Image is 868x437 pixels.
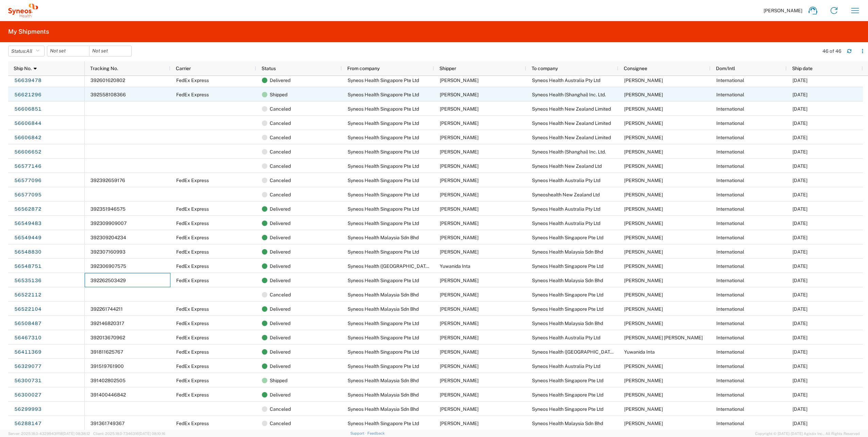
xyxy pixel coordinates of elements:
span: Syneos Health Singapore Pte Ltd [348,321,419,326]
span: International [716,263,744,269]
span: Syneos Health Malaysia Sdn Bhd [348,235,419,240]
span: 07/28/2025 [792,421,807,426]
span: 08/26/2025 [792,120,807,126]
span: FedEx Express [176,92,209,97]
span: Syneos Health Singapore Pte Ltd [348,421,419,426]
span: 392146820317 [90,321,124,326]
span: International [716,120,744,126]
a: 56548751 [14,261,42,272]
a: 56639478 [14,75,42,86]
span: Lewis Chang [624,249,663,255]
span: Syneos Health (Thailand) Limited [348,263,449,269]
a: 56522112 [14,290,42,301]
span: Syneos Health Malaysia Sdn Bhd [348,392,419,398]
span: Arturo Medina [440,363,479,369]
span: 392307160993 [90,249,126,255]
span: International [716,363,744,369]
span: Jemma Arnold [624,120,663,126]
span: FedEx Express [176,335,209,340]
span: 08/21/2025 [792,235,807,240]
span: Arturo Medina [624,406,663,412]
span: 392309204234 [90,235,126,240]
span: Syneos Health Singapore Pte Ltd [348,78,419,83]
span: 391519761900 [90,363,124,369]
span: 08/20/2025 [792,249,807,255]
span: International [716,206,744,212]
span: Client: 2025.18.0-7346316 [93,432,165,436]
span: Syneos Health Australia Pty Ltd [532,335,600,340]
span: FedEx Express [176,363,209,369]
span: Syneos Health Singapore Pte Ltd [532,235,603,240]
span: Shipped [270,373,287,388]
span: Canceled [270,130,291,145]
span: Ship date [792,66,813,71]
span: Delivered [270,245,290,259]
span: Chor Hong Lim [440,406,479,412]
span: Delivered [270,316,290,330]
span: International [716,106,744,112]
span: International [716,321,744,326]
span: 07/28/2025 [792,378,807,383]
span: Syneos Health Singapore Pte Ltd [532,292,603,297]
span: International [716,306,744,312]
span: Arturo Medina [440,278,479,283]
a: 56548830 [14,247,42,258]
span: Syneos Health Malaysia Sdn Bhd [532,249,603,255]
span: Wan Muhammad Khairul Shafiqzam [440,378,479,383]
span: Arturo Medina [440,249,479,255]
span: Arturo Medina [440,135,479,140]
span: Syneos Health Malaysia Sdn Bhd [348,378,419,383]
span: 392262503429 [90,278,126,283]
span: [DATE] 08:10:16 [139,432,165,436]
span: Eugene Soon [440,292,479,297]
span: Chor Hong Lim [440,392,479,398]
span: Copyright © [DATE]-[DATE] Agistix Inc., All Rights Reserved [755,431,860,437]
span: Delivered [270,73,290,87]
span: 07/30/2025 [792,363,807,369]
a: 56549483 [14,218,42,229]
span: 392013670962 [90,335,125,340]
span: FedEx Express [176,249,209,255]
span: Syneos Health Singapore Pte Ltd [348,192,419,197]
a: 56577096 [14,175,42,186]
span: Delivered [270,230,290,245]
a: 56535136 [14,275,42,286]
span: Syneos Health New Zealand Ltd [532,163,602,169]
span: Syneos Health Malaysia Sdn Bhd [348,406,419,412]
span: Aviva Hu [624,92,663,97]
span: FedEx Express [176,321,209,326]
span: Syneos Health Singapore Pte Ltd [348,278,419,283]
span: FedEx Express [176,235,209,240]
span: Syneos Health Singapore Pte Ltd [348,120,419,126]
a: 56300027 [14,390,42,401]
span: 08/27/2025 [792,149,807,155]
span: Shipped [270,87,287,102]
span: International [716,163,744,169]
span: 08/22/2025 [792,192,807,197]
span: 07/28/2025 [792,406,807,412]
span: Arturo Medina [440,78,479,83]
a: 56606844 [14,118,42,129]
span: Syneos Health Australia Pty Ltd [532,78,600,83]
span: Arturo Medina [440,349,479,355]
a: 56299993 [14,404,42,415]
span: Joel Reid [624,178,663,183]
a: 56577146 [14,161,42,172]
span: 391811625767 [90,349,123,355]
span: To company [532,66,558,71]
span: 392351946575 [90,206,126,212]
span: Canceled [270,188,291,202]
span: Arturo Medina [440,178,479,183]
a: 56467310 [14,333,42,343]
a: Feedback [367,431,385,435]
span: Status [262,66,276,71]
span: Delivered [270,259,290,273]
span: Syneos Health New Zealand Limited [532,120,611,126]
div: 46 of 46 [822,48,841,54]
span: Ligia Cassales Chen [624,335,703,340]
span: FedEx Express [176,206,209,212]
span: 392309909007 [90,221,127,226]
span: Arturo Medina [440,163,479,169]
span: 391361749367 [90,421,124,426]
span: Syneos Health Australia Pty Ltd [532,206,600,212]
